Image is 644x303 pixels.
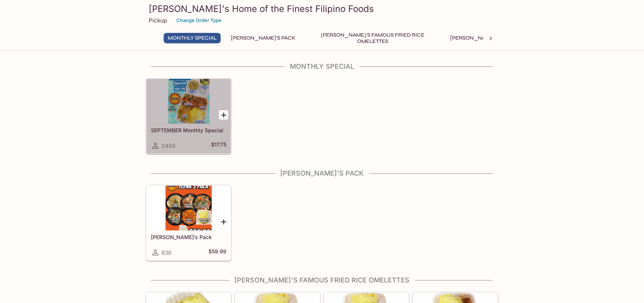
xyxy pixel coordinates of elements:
[146,78,231,154] a: SEPTEMBER Monthly Special2404$17.75
[146,62,498,71] h4: Monthly Special
[146,276,498,284] h4: [PERSON_NAME]'s Famous Fried Rice Omelettes
[161,142,176,149] span: 2404
[211,141,226,150] h5: $17.75
[146,185,231,261] a: [PERSON_NAME]’s Pack836$59.99
[149,3,495,15] h3: [PERSON_NAME]'s Home of the Finest Filipino Foods
[306,33,440,43] button: [PERSON_NAME]'s Famous Fried Rice Omelettes
[161,249,171,256] span: 836
[146,169,498,177] h4: [PERSON_NAME]'s Pack
[151,234,226,240] h5: [PERSON_NAME]’s Pack
[146,79,231,124] div: SEPTEMBER Monthly Special
[146,186,231,231] div: Elena’s Pack
[173,15,225,26] button: Change Order Type
[149,17,167,24] p: Pickup
[219,217,228,226] button: Add Elena’s Pack
[219,110,228,120] button: Add SEPTEMBER Monthly Special
[151,127,226,133] h5: SEPTEMBER Monthly Special
[208,248,226,257] h5: $59.99
[446,33,541,43] button: [PERSON_NAME]'s Mixed Plates
[227,33,300,43] button: [PERSON_NAME]'s Pack
[164,33,221,43] button: Monthly Special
